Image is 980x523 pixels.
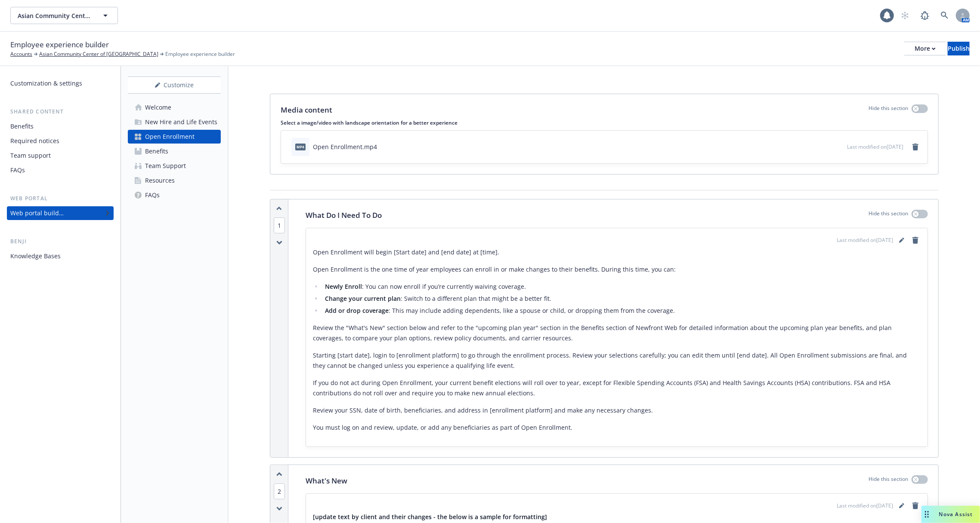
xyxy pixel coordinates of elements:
[7,194,114,203] div: Web portal
[916,7,934,24] a: Report a Bug
[10,249,61,263] div: Knowledge Bases
[325,282,362,291] strong: Newly Enroll
[921,506,932,523] div: Drag to move
[910,501,921,511] a: remove
[897,501,907,511] a: editPencil
[281,119,928,126] p: Select a image/video with landscape orientation for a better experience
[910,235,921,245] a: remove
[948,42,970,55] button: Publish
[7,76,114,90] a: Customization & settings
[869,475,908,486] p: Hide this section
[145,115,217,129] div: New Hire and Life Events
[836,142,844,151] button: preview file
[921,506,980,523] button: Nova Assist
[948,42,970,55] div: Publish
[936,7,953,24] a: Search
[274,487,285,496] button: 2
[281,104,332,116] p: Media content
[7,206,114,220] a: Web portal builder
[128,115,221,129] a: New Hire and Life Events
[837,502,893,510] span: Last modified on [DATE]
[10,206,64,220] div: Web portal builder
[18,11,92,20] span: Asian Community Center of [GEOGRAPHIC_DATA]
[7,249,114,263] a: Knowledge Bases
[322,306,921,316] li: : This may include adding dependents, like a spouse or child, or dropping them from the coverage.
[128,130,221,144] a: Open Enrollment
[145,101,171,114] div: Welcome
[274,221,285,230] button: 1
[128,101,221,114] a: Welcome
[7,149,114,162] a: Team support
[939,511,973,518] span: Nova Assist
[313,323,921,343] p: Review the "What's New" section below and refer to the "upcoming plan year" section in the Benefi...
[313,405,921,416] p: Review your SSN, date of birth, beneficiaries, and address in [enrollment platform] and make any ...
[128,144,221,158] a: Benefits
[10,119,34,133] div: Benefits
[10,149,51,162] div: Team support
[145,144,168,158] div: Benefits
[274,483,285,499] span: 2
[904,42,946,55] button: More
[869,210,908,221] p: Hide this section
[325,294,401,303] strong: Change your current plan
[325,306,389,315] strong: Add or drop coverage
[7,107,114,116] div: Shared content
[7,237,114,246] div: Benji
[306,475,347,486] p: What's New
[847,143,903,150] span: Last modified on [DATE]
[313,378,921,398] p: If you do not act during Open Enrollment, your current benefit elections will roll over to year, ...
[128,159,221,173] a: Team Support
[837,236,893,244] span: Last modified on [DATE]
[869,104,908,116] p: Hide this section
[822,142,829,151] button: download file
[145,130,195,144] div: Open Enrollment
[145,174,175,187] div: Resources
[10,39,109,50] span: Employee experience builder
[313,350,921,371] p: Starting [start date], login to [enrollment platform] to go through the enrollment process. Revie...
[39,50,158,58] a: Asian Community Center of [GEOGRAPHIC_DATA]
[295,144,306,150] span: mp4
[7,134,114,148] a: Required notices
[165,50,235,58] span: Employee experience builder
[128,174,221,187] a: Resources
[313,247,921,257] p: Open Enrollment will begin [Start date] and [end date] at [time].
[145,188,160,202] div: FAQs
[10,50,32,58] a: Accounts
[10,134,59,148] div: Required notices
[7,163,114,177] a: FAQs
[7,119,114,133] a: Benefits
[897,235,907,245] a: editPencil
[306,210,382,221] p: What Do I Need To Do
[274,217,285,233] span: 1
[10,7,118,24] button: Asian Community Center of [GEOGRAPHIC_DATA]
[313,422,921,433] p: You must log on and review, update, or add any beneficiaries as part of Open Enrollment.
[128,188,221,202] a: FAQs
[313,513,921,521] h4: [update text by client and their changes - the below is a sample for formatting]
[145,159,186,173] div: Team Support
[897,7,914,24] a: Start snowing
[322,281,921,292] li: : You can now enroll if you’re currently waiving coverage.
[915,42,936,55] div: More
[128,77,221,93] div: Customize
[10,163,25,177] div: FAQs
[910,142,921,152] a: remove
[128,76,221,94] button: Customize
[313,264,921,275] p: Open Enrollment is the one time of year employees can enroll in or make changes to their benefits...
[322,294,921,304] li: : Switch to a different plan that might be a better fit.
[313,142,377,151] div: Open Enrollment.mp4
[10,76,82,90] div: Customization & settings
